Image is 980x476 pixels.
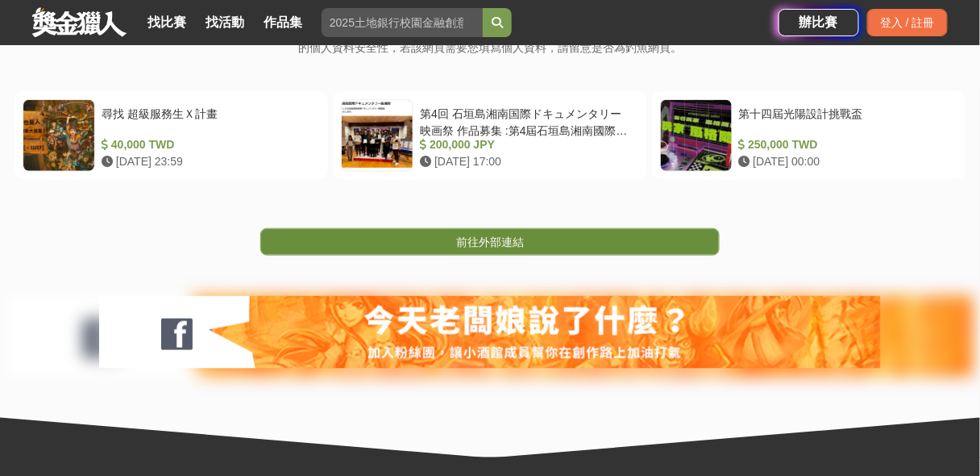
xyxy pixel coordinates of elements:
[15,91,328,180] a: 尋找 超級服務生Ｘ計畫 40,000 TWD [DATE] 23:59
[420,153,632,170] div: [DATE] 17:00
[739,136,951,153] div: 250,000 TWD
[260,228,720,256] a: 前往外部連結
[102,153,314,170] div: [DATE] 23:59
[333,91,646,180] a: 第4回 石垣島湘南国際ドキュメンタリー映画祭 作品募集 :第4屆石垣島湘南國際紀錄片電影節作品徵集 200,000 JPY [DATE] 17:00
[322,8,483,37] input: 2025土地銀行校園金融創意挑戰賽：從你出發 開啟智慧金融新頁
[739,106,951,136] div: 第十四屆光陽設計挑戰盃
[141,11,193,34] a: 找比賽
[257,11,309,34] a: 作品集
[739,153,951,170] div: [DATE] 00:00
[420,136,632,153] div: 200,000 JPY
[867,9,948,36] div: 登入 / 註冊
[102,136,314,153] div: 40,000 TWD
[99,296,881,369] img: 127fc932-0e2d-47dc-a7d9-3a4a18f96856.jpg
[199,11,251,34] a: 找活動
[652,91,965,180] a: 第十四屆光陽設計挑戰盃 250,000 TWD [DATE] 00:00
[456,236,524,248] span: 前往外部連結
[102,106,314,136] div: 尋找 超級服務生Ｘ計畫
[420,106,632,136] div: 第4回 石垣島湘南国際ドキュメンタリー映画祭 作品募集 :第4屆石垣島湘南國際紀錄片電影節作品徵集
[259,21,722,73] p: 提醒您，您即將連結至獎金獵人以外的網頁。此網頁可能隱藏木馬病毒程式；同時，為確保您的個人資料安全性，若該網頁需要您填寫個人資料，請留意是否為釣魚網頁。
[779,9,859,36] a: 辦比賽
